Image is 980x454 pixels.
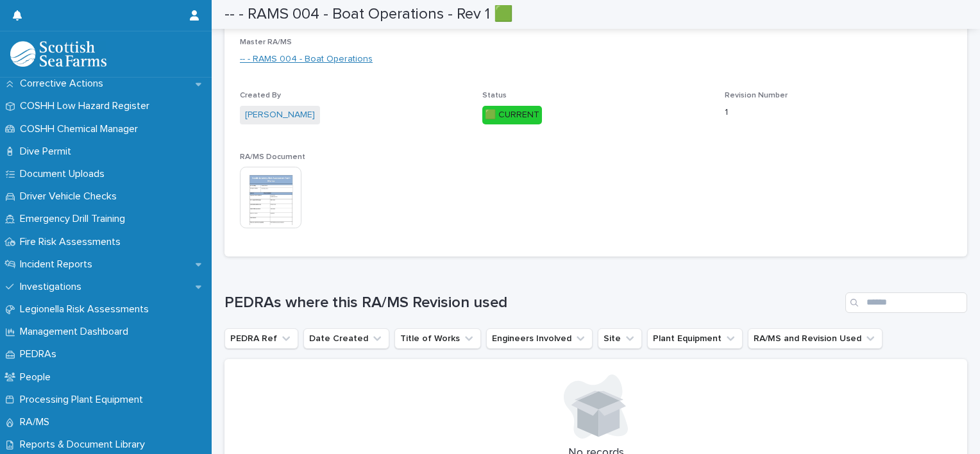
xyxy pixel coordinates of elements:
[845,292,967,313] input: Search
[15,190,127,203] p: Driver Vehicle Checks
[748,328,883,349] button: RA/MS and Revision Used
[240,38,292,46] span: Master RA/MS
[15,123,148,135] p: COSHH Chemical Manager
[725,106,952,119] p: 1
[240,53,373,66] a: -- - RAMS 004 - Boat Operations
[394,328,481,349] button: Title of Works
[15,348,67,360] p: PEDRAs
[224,294,840,312] h1: PEDRAs where this RA/MS Revision used
[482,106,542,124] div: 🟩 CURRENT
[15,213,135,225] p: Emergency Drill Training
[486,328,593,349] button: Engineers Involved
[15,236,131,248] p: Fire Risk Assessments
[15,281,92,293] p: Investigations
[15,100,160,112] p: COSHH Low Hazard Register
[725,92,788,99] span: Revision Number
[240,153,305,161] span: RA/MS Document
[15,439,155,451] p: Reports & Document Library
[15,416,60,428] p: RA/MS
[224,5,513,24] h2: -- - RAMS 004 - Boat Operations - Rev 1 🟩
[15,394,153,406] p: Processing Plant Equipment
[15,168,115,180] p: Document Uploads
[15,326,139,338] p: Management Dashboard
[245,108,315,122] a: [PERSON_NAME]
[303,328,389,349] button: Date Created
[15,146,81,158] p: Dive Permit
[482,92,507,99] span: Status
[15,303,159,315] p: Legionella Risk Assessments
[240,92,281,99] span: Created By
[10,41,106,67] img: bPIBxiqnSb2ggTQWdOVV
[15,371,61,383] p: People
[647,328,743,349] button: Plant Equipment
[15,258,103,271] p: Incident Reports
[224,328,298,349] button: PEDRA Ref
[15,78,114,90] p: Corrective Actions
[598,328,642,349] button: Site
